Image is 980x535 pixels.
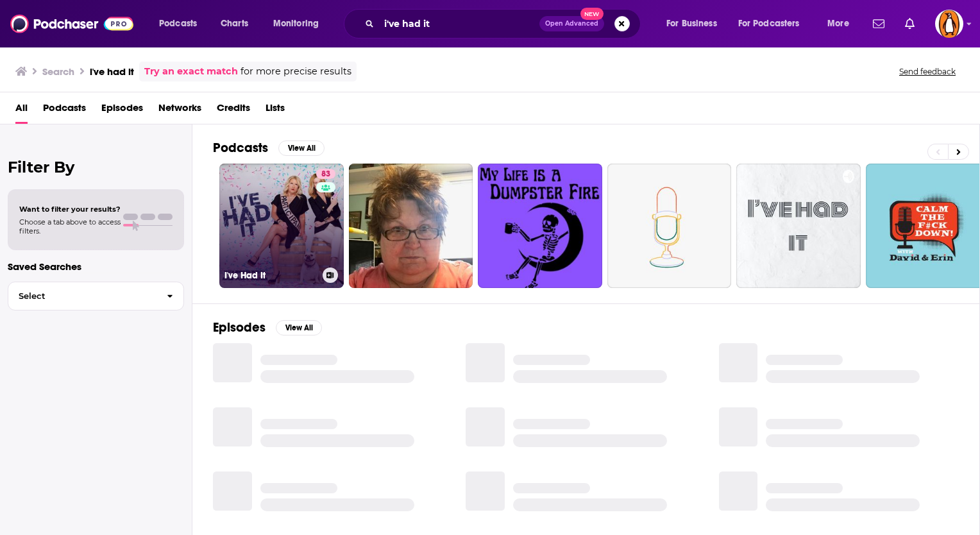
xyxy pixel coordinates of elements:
a: PodcastsView All [213,140,325,156]
a: Show notifications dropdown [868,13,890,35]
img: User Profile [935,10,963,38]
a: Charts [212,13,256,34]
h3: i've had it [90,65,134,78]
button: open menu [657,13,733,34]
span: New [580,8,604,20]
span: Monitoring [273,15,319,33]
div: Search podcasts, credits, & more... [356,9,653,38]
h2: Podcasts [213,140,268,156]
a: Podcasts [43,98,86,124]
span: Want to filter your results? [19,205,121,214]
a: Try an exact match [144,64,238,79]
a: Credits [217,98,250,124]
button: View All [276,320,322,335]
span: For Podcasters [738,15,800,33]
a: 83I've Had It [219,164,344,288]
span: More [827,15,849,33]
a: Networks [158,98,201,124]
h2: Episodes [213,319,266,335]
button: View All [278,140,325,156]
button: open menu [150,13,214,34]
button: open menu [264,13,335,34]
span: Logged in as penguin_portfolio [935,10,963,38]
img: Podchaser - Follow, Share and Rate Podcasts [10,12,133,36]
h3: Search [42,65,74,78]
span: Charts [221,15,248,33]
button: Send feedback [895,66,959,77]
span: For Business [666,15,717,33]
span: Select [8,292,156,300]
span: 83 [321,168,330,181]
a: Show notifications dropdown [900,13,920,35]
a: Episodes [101,98,143,124]
button: Open AdvancedNew [539,16,604,31]
button: open menu [730,13,818,34]
a: 83 [316,169,335,179]
span: Podcasts [159,15,197,33]
a: All [15,98,28,124]
span: Open Advanced [545,21,598,27]
input: Search podcasts, credits, & more... [379,13,539,34]
button: Show profile menu [935,10,963,38]
p: Saved Searches [8,260,184,273]
a: Lists [266,98,285,124]
span: for more precise results [241,64,351,79]
span: Choose a tab above to access filters. [19,217,121,235]
button: open menu [818,13,865,34]
h3: I've Had It [224,270,317,281]
h2: Filter By [8,158,184,176]
button: Select [8,282,184,310]
a: EpisodesView All [213,319,322,335]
